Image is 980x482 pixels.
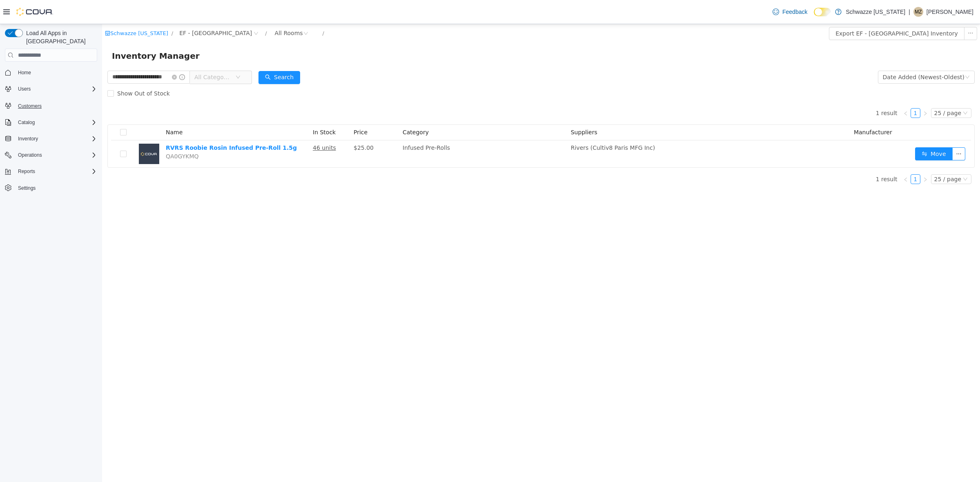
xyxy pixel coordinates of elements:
[15,68,34,78] a: Home
[801,87,806,92] i: icon: left
[3,6,66,12] a: icon: shopSchwazze [US_STATE]
[846,7,905,17] p: Schwazze [US_STATE]
[301,105,327,111] span: Category
[64,120,195,127] a: RVRS Roobie Rosin Infused Pre-Roll 1.5g
[818,84,828,94] li: Next Page
[821,153,826,158] i: icon: right
[134,51,138,56] i: icon: down
[16,8,53,16] img: Cova
[252,120,272,127] span: $25.00
[814,8,831,16] input: Dark Mode
[927,7,973,17] p: [PERSON_NAME]
[15,100,97,111] span: Customers
[15,167,97,176] span: Reports
[12,66,71,73] span: Show Out of Stock
[863,51,868,56] i: icon: down
[469,120,553,127] span: Rivers (Cultiv8 Paris MFG Inc)
[252,105,265,111] span: Price
[15,134,41,144] button: Inventory
[15,167,38,176] button: Reports
[77,4,150,13] span: EF - South Boulder
[163,6,165,12] span: /
[915,7,922,17] span: MZ
[808,84,818,94] li: 1
[782,8,807,16] span: Feedback
[813,123,851,136] button: icon: swapMove
[2,133,100,144] button: Inventory
[774,84,795,94] li: 1 result
[156,47,198,60] button: icon: searchSearch
[18,119,35,126] span: Catalog
[727,3,862,16] button: Export EF - [GEOGRAPHIC_DATA] Inventory
[769,4,811,20] a: Feedback
[861,87,866,92] i: icon: down
[18,86,31,92] span: Users
[18,168,35,175] span: Reports
[15,150,97,160] span: Operations
[862,3,875,16] button: icon: ellipsis
[2,67,100,78] button: Home
[850,123,863,136] button: icon: ellipsis
[151,7,156,12] i: icon: close-circle
[913,7,923,17] div: Mengistu Zebulun
[15,101,45,111] a: Customers
[909,7,910,17] p: |
[774,150,795,160] li: 1 result
[15,150,45,160] button: Operations
[821,87,826,92] i: icon: right
[15,183,39,193] a: Settings
[70,51,75,56] i: icon: close-circle
[15,134,97,144] span: Inventory
[23,29,97,45] span: Load All Apps in [GEOGRAPHIC_DATA]
[15,183,97,193] span: Settings
[809,84,818,93] a: 1
[809,151,818,160] a: 1
[2,83,100,95] button: Users
[69,6,71,12] span: /
[18,185,36,191] span: Settings
[799,150,808,160] li: Previous Page
[211,120,234,127] u: 46 units
[64,129,97,135] span: QA0GYKMQ
[2,182,100,194] button: Settings
[5,63,97,215] nav: Complex example
[18,103,42,109] span: Customers
[3,7,8,12] i: icon: shop
[752,105,790,111] span: Manufacturer
[18,135,38,142] span: Inventory
[818,150,828,160] li: Next Page
[15,84,34,94] button: Users
[2,166,100,177] button: Reports
[15,84,97,94] span: Users
[92,49,129,57] span: All Categories
[469,105,495,111] span: Suppliers
[832,151,859,160] div: 25 / page
[861,153,866,158] i: icon: down
[15,67,97,78] span: Home
[10,25,102,38] span: Inventory Manager
[18,152,42,158] span: Operations
[808,150,818,160] li: 1
[2,149,100,161] button: Operations
[37,120,57,140] img: RVRS Roobie Rosin Infused Pre-Roll 1.5g placeholder
[211,105,234,111] span: In Stock
[15,118,38,127] button: Catalog
[64,105,80,111] span: Name
[781,47,862,59] div: Date Added (Newest-Oldest)
[2,117,100,128] button: Catalog
[2,100,100,111] button: Customers
[15,118,97,127] span: Catalog
[173,3,201,15] div: All Rooms
[801,153,806,158] i: icon: left
[201,7,206,12] i: icon: close-circle
[220,6,222,12] span: /
[18,69,31,76] span: Home
[297,116,465,143] td: Infused Pre-Rolls
[832,84,859,93] div: 25 / page
[77,50,83,56] i: icon: info-circle
[799,84,808,94] li: Previous Page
